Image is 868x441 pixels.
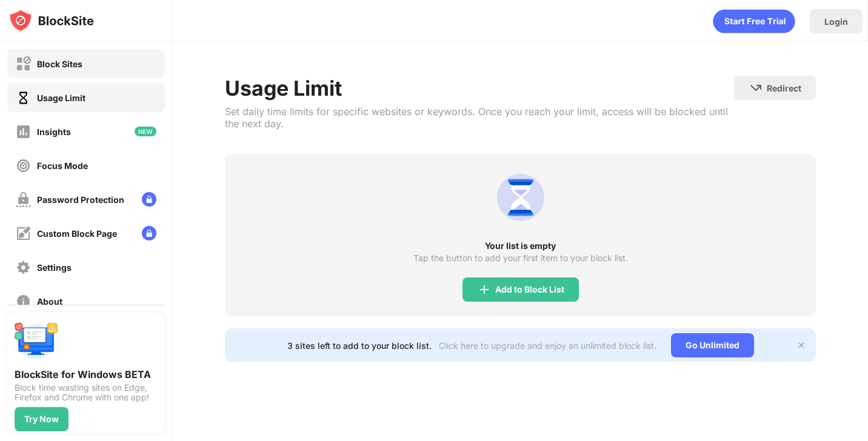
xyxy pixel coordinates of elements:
[15,368,158,380] div: BlockSite for Windows BETA
[713,9,795,33] div: animation
[495,285,564,294] div: Add to Block List
[135,127,156,136] img: new-icon.svg
[796,340,806,350] img: x-button.svg
[24,414,59,424] div: Try Now
[767,83,801,93] div: Redirect
[671,333,754,357] div: Go Unlimited
[37,194,124,205] div: Password Protection
[37,296,62,307] div: About
[8,8,94,33] img: logo-blocksite.svg
[37,59,82,69] div: Block Sites
[15,320,58,363] img: push-desktop.svg
[142,226,156,240] img: lock-menu.svg
[439,340,656,351] div: Click here to upgrade and enjoy an unlimited block list.
[37,262,72,273] div: Settings
[16,192,31,207] img: password-protection-off.svg
[16,260,31,275] img: settings-off.svg
[37,127,71,137] div: Insights
[16,294,31,309] img: about-off.svg
[16,90,31,105] img: time-usage-on.svg
[225,76,734,101] div: Usage Limit
[16,158,31,173] img: focus-off.svg
[225,105,734,130] div: Set daily time limits for specific websites or keywords. Once you reach your limit, access will b...
[37,161,88,171] div: Focus Mode
[492,168,550,227] img: usage-limit.svg
[16,56,31,71] img: block-off.svg
[287,340,432,351] div: 3 sites left to add to your block list.
[142,192,156,207] img: lock-menu.svg
[37,228,117,239] div: Custom Block Page
[37,93,85,103] div: Usage Limit
[16,124,31,139] img: insights-off.svg
[225,241,816,251] div: Your list is empty
[15,383,158,402] div: Block time wasting sites on Edge, Firefox and Chrome with one app!
[824,16,848,27] div: Login
[413,253,628,263] div: Tap the button to add your first item to your block list.
[16,226,31,241] img: customize-block-page-off.svg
